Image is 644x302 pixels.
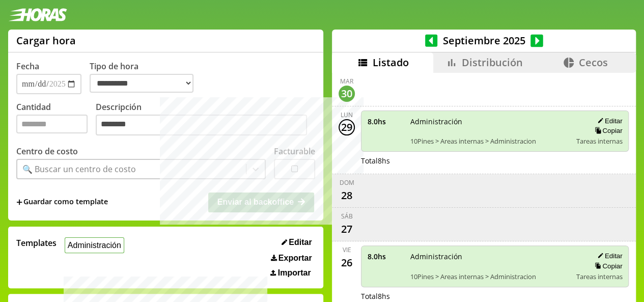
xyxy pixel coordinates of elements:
[410,272,569,281] span: 10Pines > Areas internas > Administracion
[410,117,569,126] span: Administración
[96,101,315,139] label: Descripción
[16,237,57,249] span: Templates
[576,136,622,146] span: Tareas internas
[90,61,202,94] label: Tipo de hora
[341,111,353,119] div: lun
[339,187,355,203] div: 28
[289,238,312,247] span: Editar
[8,8,67,21] img: logotipo
[361,156,629,166] div: Total 8 hs
[90,74,193,93] select: Tipo de hora
[65,237,124,253] button: Administración
[274,146,315,157] label: Facturable
[594,252,622,260] button: Editar
[576,272,622,281] span: Tareas internas
[16,115,88,133] input: Cantidad
[368,252,403,261] span: 8.0 hs
[368,117,403,126] span: 8.0 hs
[16,61,39,72] label: Fecha
[340,77,353,86] div: mar
[16,34,76,47] h1: Cargar hora
[339,178,354,187] div: dom
[410,136,569,146] span: 10Pines > Areas internas > Administracion
[339,221,355,237] div: 27
[339,119,355,135] div: 29
[341,212,352,221] div: sáb
[22,163,136,175] div: 🔍 Buscar un centro de costo
[16,101,96,139] label: Cantidad
[16,197,108,208] span: +Guardar como template
[278,254,312,263] span: Exportar
[96,115,307,136] textarea: Descripción
[410,252,569,261] span: Administración
[594,117,622,125] button: Editar
[342,245,351,254] div: vie
[278,237,315,248] button: Editar
[268,253,315,263] button: Exportar
[579,56,608,69] span: Cecos
[361,291,629,301] div: Total 8 hs
[278,268,311,278] span: Importar
[339,254,355,270] div: 26
[339,86,355,102] div: 30
[592,126,622,135] button: Copiar
[16,146,78,157] label: Centro de costo
[373,56,409,69] span: Listado
[462,56,523,69] span: Distribución
[16,197,22,208] span: +
[592,262,622,270] button: Copiar
[437,34,530,47] span: Septiembre 2025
